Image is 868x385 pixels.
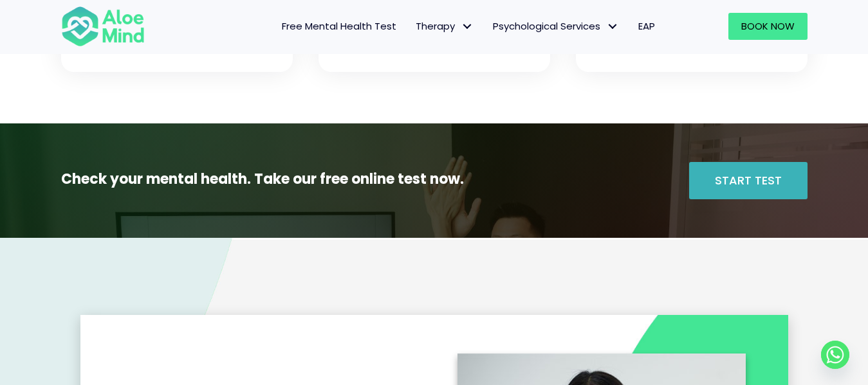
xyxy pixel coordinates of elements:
[821,341,849,369] a: Whatsapp
[162,13,665,40] nav: Menu
[416,19,474,33] span: Therapy
[629,13,665,40] a: EAP
[604,17,622,36] span: Psychological Services: submenu
[728,13,808,40] a: Book Now
[282,19,396,33] span: Free Mental Health Test
[638,19,655,33] span: EAP
[715,172,782,188] span: Start Test
[689,162,808,199] a: Start Test
[61,169,519,190] p: Check your mental health. Take our free online test now.
[406,13,483,40] a: TherapyTherapy: submenu
[483,13,629,40] a: Psychological ServicesPsychological Services: submenu
[61,5,145,48] img: Aloe mind Logo
[493,19,619,33] span: Psychological Services
[458,17,477,36] span: Therapy: submenu
[272,13,406,40] a: Free Mental Health Test
[741,19,795,33] span: Book Now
